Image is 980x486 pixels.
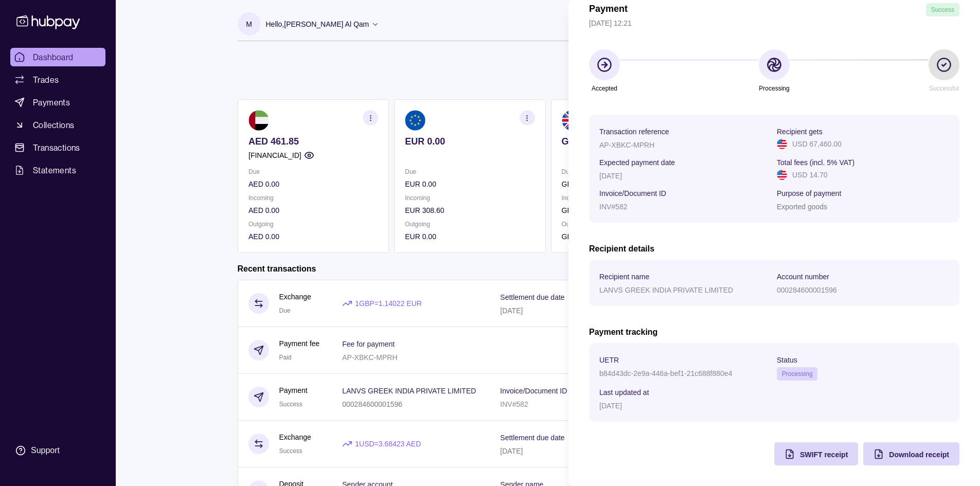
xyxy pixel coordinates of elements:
[599,388,649,397] p: Last updated at
[589,3,628,16] h1: Payment
[929,83,959,94] p: Successful
[777,170,787,180] img: us
[777,158,854,167] p: Total fees (incl. 5% VAT)
[592,83,617,94] p: Accepted
[777,189,841,197] p: Purpose of payment
[774,442,858,465] button: SWIFT receipt
[599,203,627,211] p: INV#582
[931,6,954,13] span: Success
[599,286,733,294] p: LANVS GREEK INDIA PRIVATE LIMITED
[599,369,732,377] p: b84d43dc-2e9a-446a-bef1-21c688f880e4
[792,169,827,181] p: USD 14.70
[889,451,949,459] span: Download receipt
[792,138,842,150] p: USD 67,460.00
[863,442,959,465] button: Download receipt
[599,189,666,197] p: Invoice/Document ID
[782,370,812,377] span: Processing
[589,327,959,338] h2: Payment tracking
[599,158,675,167] p: Expected payment date
[777,139,787,149] img: us
[599,273,649,281] p: Recipient name
[599,172,622,180] p: [DATE]
[777,286,837,294] p: 000284600001596
[599,128,669,136] p: Transaction reference
[589,17,959,29] p: [DATE] 12:21
[599,356,619,364] p: UETR
[759,83,789,94] p: Processing
[800,451,848,459] span: SWIFT receipt
[777,128,823,136] p: Recipient gets
[777,273,829,281] p: Account number
[589,243,959,255] h2: Recipient details
[777,356,797,364] p: Status
[599,141,654,149] p: AP-XBKC-MPRH
[599,402,622,410] p: [DATE]
[777,203,827,211] p: Exported goods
